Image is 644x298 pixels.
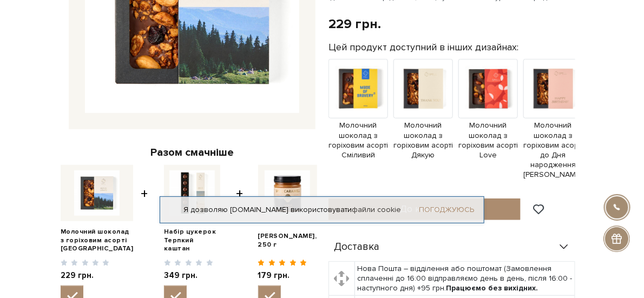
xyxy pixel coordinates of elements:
b: Працюємо без вихідних. [446,283,538,293]
a: Молочний шоколад з горіховим асорті Love [458,84,518,160]
img: Продукт [523,59,583,118]
span: 229 грн. [61,270,110,281]
img: Продукт [328,59,388,118]
div: 229 грн. [328,16,381,32]
a: Погоджуюсь [419,205,474,215]
a: Молочний шоколад з горіховим асорті до Дня народження [PERSON_NAME] [523,84,583,180]
a: [PERSON_NAME], 250 г [258,232,317,249]
img: Молочний шоколад з горіховим асорті Україна [74,170,120,216]
img: Продукт [393,59,453,118]
a: файли cookie [352,205,401,214]
span: 179 грн. [258,270,307,281]
td: Нова Пошта – відділення або поштомат (Замовлення сплаченні до 16:00 відправляємо день в день, піс... [355,261,575,296]
span: 349 грн. [164,270,213,281]
a: Молочний шоколад з горіховим асорті [GEOGRAPHIC_DATA] [61,228,134,253]
span: Молочний шоколад з горіховим асорті Сміливий [328,121,388,160]
a: Молочний шоколад з горіховим асорті Сміливий [328,84,388,160]
span: Молочний шоколад з горіховим асорті Дякую [393,121,453,160]
label: Цей продукт доступний в інших дизайнах: [328,41,518,54]
img: Продукт [458,59,518,118]
div: Я дозволяю [DOMAIN_NAME] використовувати [160,205,484,215]
span: Молочний шоколад з горіховим асорті до Дня народження [PERSON_NAME] [523,121,583,180]
span: Молочний шоколад з горіховим асорті Love [458,121,518,160]
span: Доставка [334,242,379,252]
img: Набір цукерок Терпкий каштан [169,170,215,216]
a: Молочний шоколад з горіховим асорті Дякую [393,84,453,160]
div: Разом смачніше [69,145,316,160]
img: Карамель солона, 250 г [265,170,310,216]
a: Набір цукерок Терпкий каштан [164,228,220,253]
